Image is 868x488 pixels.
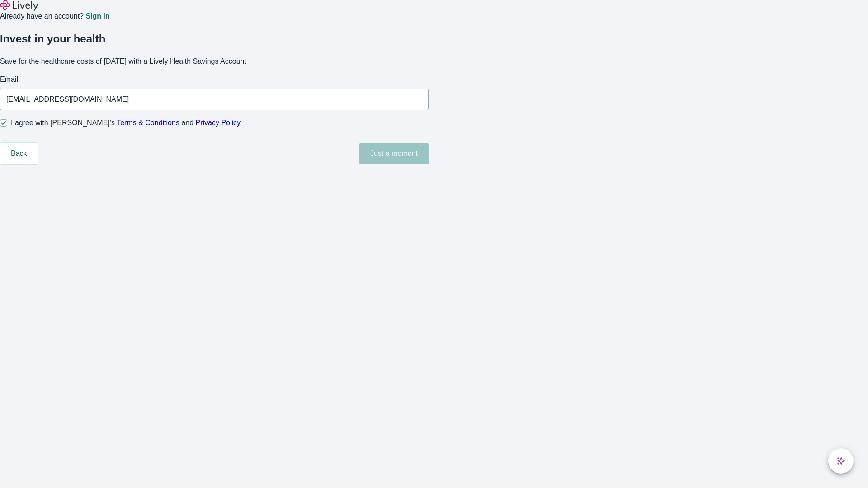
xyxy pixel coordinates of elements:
span: I agree with [PERSON_NAME]’s and [11,117,241,128]
svg: Lively AI Assistant [836,456,845,465]
a: Privacy Policy [196,119,241,127]
a: Sign in [85,13,109,20]
button: chat [828,448,854,474]
a: Terms & Conditions [117,119,179,127]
